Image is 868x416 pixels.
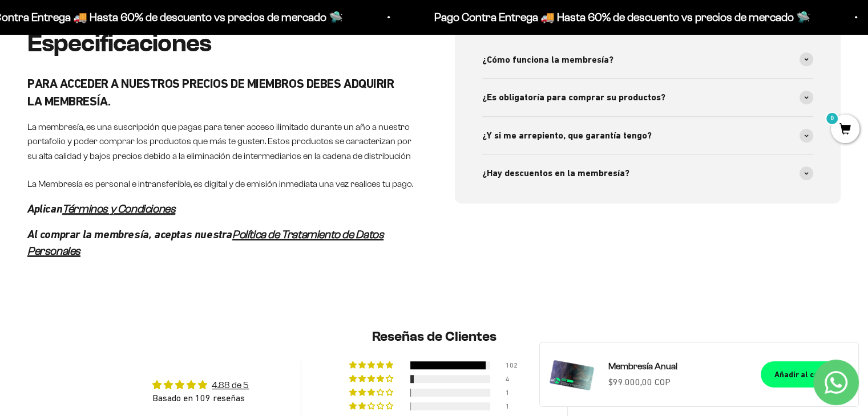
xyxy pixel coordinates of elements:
[482,90,665,105] span: ¿Es obligatoría para comprar su productos?
[549,352,595,397] img: Membresía Anual
[14,100,236,120] div: Una promoción especial
[187,171,235,190] span: Enviar
[774,368,835,381] div: Añadir al carrito
[349,361,395,369] div: 94% (102) reviews with 5 star rating
[506,375,519,383] div: 4
[482,41,814,79] summary: ¿Cómo funciona la membresía?
[482,117,814,154] summary: ¿Y si me arrepiento, que garantía tengo?
[27,177,414,191] p: La Membresía es personal e intransferible, es digital y de emisión inmediata una vez realices tu ...
[27,228,232,241] em: Al comprar la membresía, aceptas nuestra
[152,378,249,391] div: Average rating is 4.88 stars
[506,389,519,397] div: 1
[482,166,629,181] span: ¿Hay descuentos en la membresía?
[349,402,395,410] div: 1% (1) reviews with 2 star rating
[349,375,395,383] div: 4% (4) reviews with 4 star rating
[27,120,414,164] p: La membresía, es una suscripción que pagas para tener acceso ilimitado durante un año a nuestro p...
[825,112,839,125] mark: 0
[608,375,671,390] sale-price: $99.000,00 COP
[831,124,859,136] a: 0
[506,361,519,369] div: 102
[212,380,249,390] a: 4.88 de 5
[186,171,236,190] button: Enviar
[62,202,175,215] a: Términos y Condiciones
[14,123,236,142] div: Un video del producto
[349,389,395,397] div: 1% (1) reviews with 3 star rating
[14,145,236,165] div: Un mejor precio
[27,202,62,215] em: Aplican
[482,52,613,67] span: ¿Cómo funciona la membresía?
[506,402,519,410] div: 1
[27,228,383,257] a: Política de Tratamiento de Datos Personales
[482,128,652,143] span: ¿Y si me arrepiento, que garantía tengo?
[101,327,768,346] h2: Reseñas de Clientes
[418,8,794,26] p: Pago Contra Entrega 🚚 Hasta 60% de descuento vs precios de mercado 🛸
[482,154,814,192] summary: ¿Hay descuentos en la membresía?
[27,30,414,57] h2: Especificaciones
[14,54,236,74] div: Más información sobre los ingredientes
[27,76,394,108] strong: PARA ACCEDER A NUESTROS PRECIOS DE MIEMBROS DEBES ADQUIRIR LA MEMBRESÍA.
[14,77,236,97] div: Reseñas de otros clientes
[482,79,814,116] summary: ¿Es obligatoría para comprar su productos?
[761,361,849,388] button: Añadir al carrito
[608,359,747,374] a: Membresía Anual
[152,391,249,404] div: Basado en 109 reseñas
[14,18,236,44] p: ¿Qué te haría sentir más seguro de comprar este producto?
